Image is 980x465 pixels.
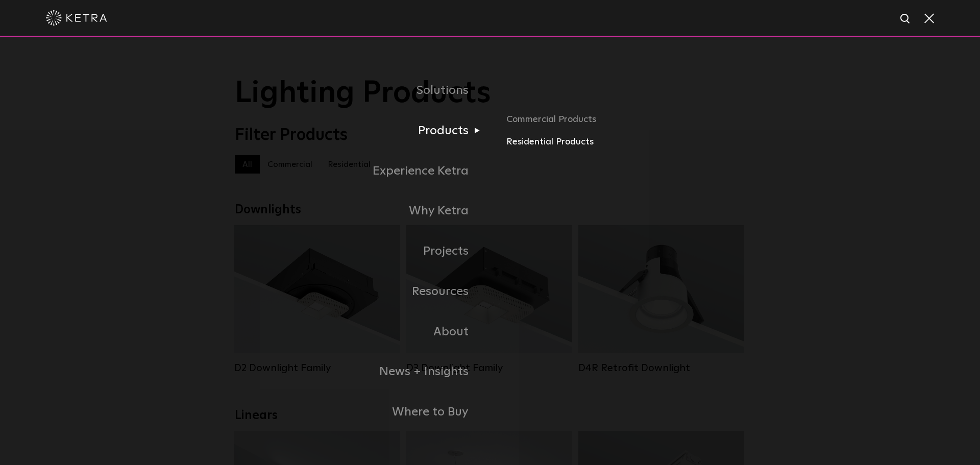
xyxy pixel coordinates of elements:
a: Residential Products [506,135,745,150]
a: Resources [235,272,490,312]
a: Solutions [235,70,490,111]
a: Why Ketra [235,191,490,231]
a: Experience Ketra [235,151,490,191]
img: search icon [899,13,912,26]
a: Projects [235,231,490,272]
div: Navigation Menu [235,70,745,432]
a: Commercial Products [506,112,745,135]
a: Where to Buy [235,392,490,432]
img: ketra-logo-2019-white [46,10,107,26]
a: News + Insights [235,352,490,392]
a: Products [235,111,490,151]
a: About [235,312,490,352]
